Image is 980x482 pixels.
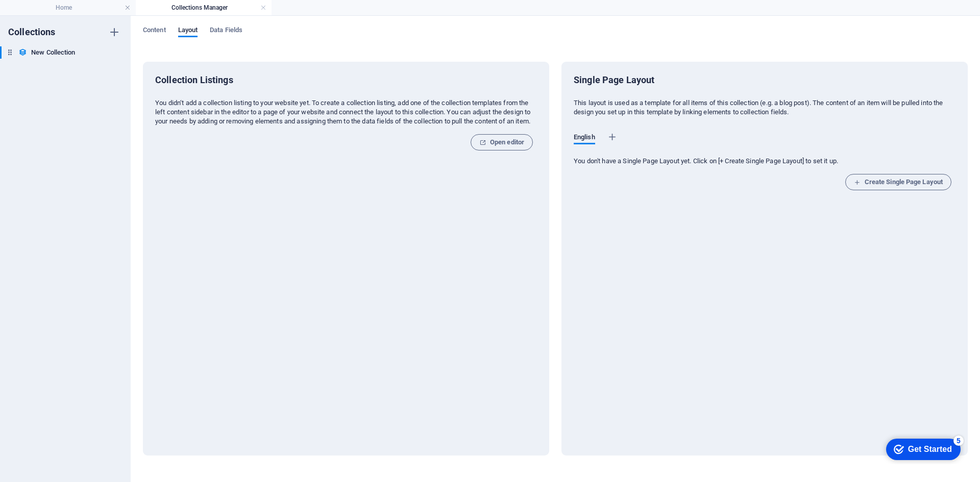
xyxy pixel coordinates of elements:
[178,24,198,38] span: Layout
[136,2,272,13] h4: Collections Manager
[8,5,83,27] div: Get Started 5 items remaining, 0% complete
[574,131,595,145] span: English
[574,157,955,166] p: You don't have a Single Page Layout yet. Click on [+ Create Single Page Layout] to set it up.
[574,98,955,117] p: This layout is used as a template for all items of this collection (e.g. a blog post). The conten...
[471,134,533,150] button: Open editor
[31,46,75,59] h6: New Collection
[8,26,56,38] h6: Collections
[30,11,74,20] div: Get Started
[479,136,524,148] span: Open editor
[155,98,537,126] p: You didn‘t add a collection listing to your website yet. To create a collection listing, add one ...
[845,174,951,190] button: Create Single Page Layout
[210,24,242,38] span: Data Fields
[76,2,86,12] div: 5
[854,176,943,188] span: Create Single Page Layout
[155,74,537,86] h6: Collection Listings
[574,74,655,86] h6: Single Page Layout
[143,24,166,38] span: Content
